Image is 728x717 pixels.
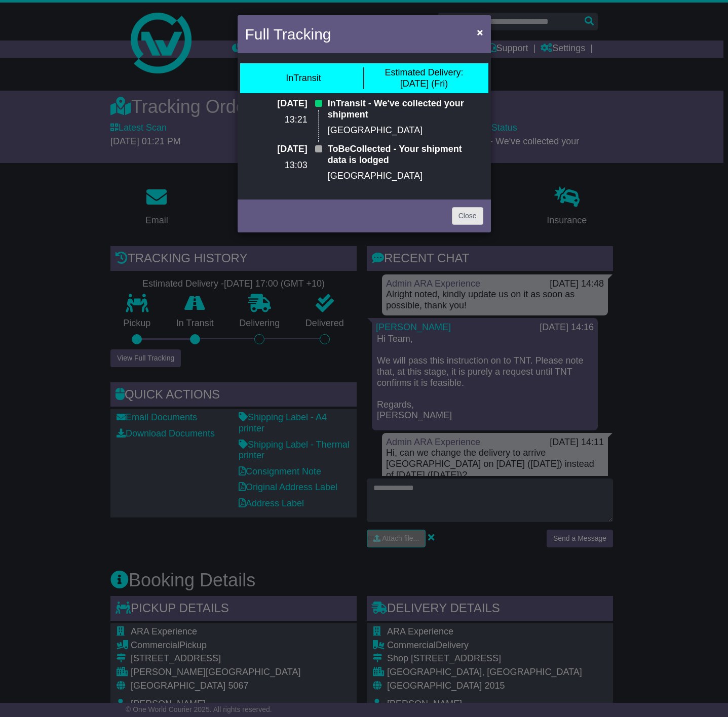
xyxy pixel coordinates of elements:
[245,144,308,155] p: [DATE]
[245,114,308,126] p: 13:21
[385,67,463,89] div: [DATE] (Fri)
[286,73,321,84] div: InTransit
[245,98,308,109] p: [DATE]
[245,160,308,171] p: 13:03
[477,26,483,38] span: ×
[452,207,483,225] a: Close
[472,22,488,43] button: Close
[328,144,483,166] p: ToBeCollected - Your shipment data is lodged
[328,125,483,136] p: [GEOGRAPHIC_DATA]
[328,171,483,182] p: [GEOGRAPHIC_DATA]
[328,98,483,120] p: InTransit - We've collected your shipment
[245,23,331,46] h4: Full Tracking
[385,67,463,77] span: Estimated Delivery:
